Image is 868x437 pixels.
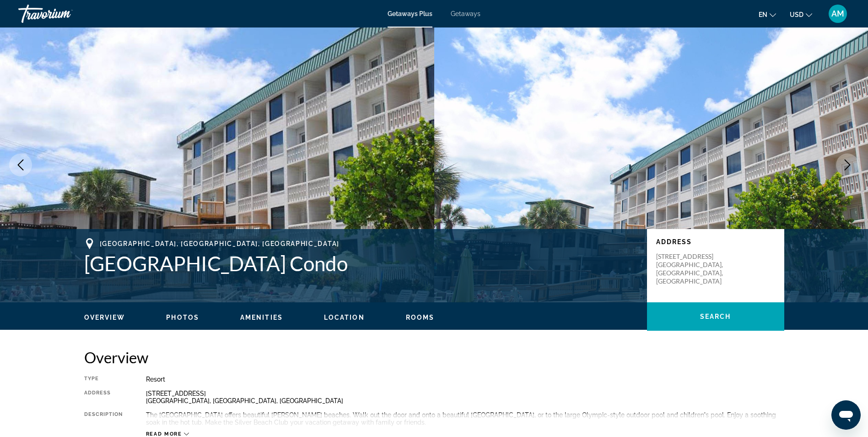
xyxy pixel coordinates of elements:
[18,2,110,26] a: Travorium
[826,4,850,23] button: User Menu
[759,8,776,21] button: Change language
[451,10,480,17] a: Getaways
[406,314,435,321] span: Rooms
[166,314,199,321] span: Photos
[84,411,123,426] div: Description
[146,431,182,437] span: Read more
[406,313,435,322] button: Rooms
[831,400,861,430] iframe: Button to launch messaging window
[146,376,784,383] div: Resort
[836,153,859,176] button: Next image
[790,11,803,18] span: USD
[84,314,125,321] span: Overview
[700,313,731,320] span: Search
[240,314,283,321] span: Amenities
[146,390,784,404] div: [STREET_ADDRESS] [GEOGRAPHIC_DATA], [GEOGRAPHIC_DATA], [GEOGRAPHIC_DATA]
[831,9,844,18] span: AM
[84,376,123,383] div: Type
[324,313,365,322] button: Location
[759,11,767,18] span: en
[240,313,283,322] button: Amenities
[146,411,784,426] div: The [GEOGRAPHIC_DATA] offers beautiful [PERSON_NAME] beaches. Walk out the door and onto a beauti...
[790,8,812,21] button: Change currency
[84,313,125,322] button: Overview
[656,238,775,246] p: Address
[84,348,784,366] h2: Overview
[324,314,365,321] span: Location
[100,240,340,247] span: [GEOGRAPHIC_DATA], [GEOGRAPHIC_DATA], [GEOGRAPHIC_DATA]
[84,251,638,275] h1: [GEOGRAPHIC_DATA] Condo
[166,313,199,322] button: Photos
[84,390,123,404] div: Address
[388,10,432,17] a: Getaways Plus
[647,302,784,331] button: Search
[656,252,729,285] p: [STREET_ADDRESS] [GEOGRAPHIC_DATA], [GEOGRAPHIC_DATA], [GEOGRAPHIC_DATA]
[9,153,32,176] button: Previous image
